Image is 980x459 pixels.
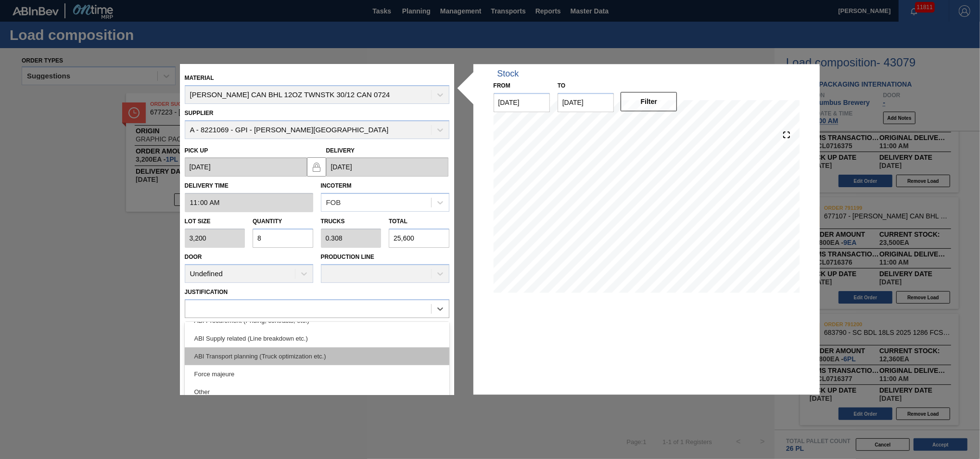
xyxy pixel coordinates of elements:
[185,320,449,334] label: Comments
[326,158,448,177] input: mm/dd/yyyy
[494,93,550,112] input: mm/dd/yyyy
[321,218,345,225] label: Trucks
[185,215,245,229] label: Lot size
[185,147,208,154] label: Pick up
[185,330,449,347] div: ABI Supply related (Line breakdown etc.)
[621,92,677,111] button: Filter
[389,218,407,225] label: Total
[185,383,449,401] div: Other
[311,161,322,173] img: locked
[185,347,449,365] div: ABI Transport planning (Truck optimization etc.)
[326,147,355,154] label: Delivery
[253,218,282,225] label: Quantity
[185,289,228,295] label: Justification
[558,93,614,112] input: mm/dd/yyyy
[497,69,519,79] div: Stock
[558,82,565,89] label: to
[185,365,449,383] div: Force majeure
[185,254,202,260] label: Door
[185,158,307,177] input: mm/dd/yyyy
[185,110,214,116] label: Supplier
[326,199,341,207] div: FOB
[321,183,352,190] label: Incoterm
[494,82,510,89] label: From
[185,75,214,81] label: Material
[185,179,313,193] label: Delivery Time
[307,157,326,177] button: locked
[321,254,374,260] label: Production Line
